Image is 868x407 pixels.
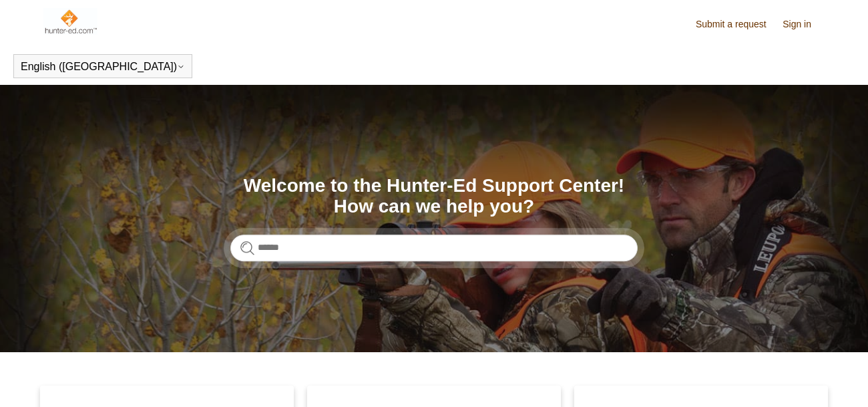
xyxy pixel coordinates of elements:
[782,362,859,397] div: Chat Support
[21,61,185,73] button: English ([GEOGRAPHIC_DATA])
[230,235,638,261] input: Search
[43,8,97,35] img: Hunter-Ed Help Center home page
[696,17,780,31] a: Submit a request
[230,176,638,217] h1: Welcome to the Hunter-Ed Support Center! How can we help you?
[783,17,825,31] a: Sign in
